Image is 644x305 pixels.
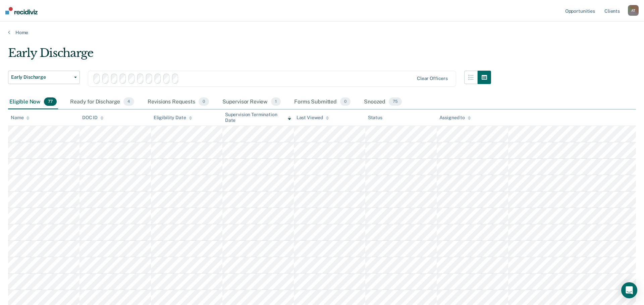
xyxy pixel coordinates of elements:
span: 0 [340,97,351,106]
a: Home [8,29,636,35]
img: Recidiviz [5,7,38,14]
div: Snoozed75 [363,95,403,109]
div: Assigned to [439,115,471,121]
div: Eligible Now77 [8,95,58,109]
span: 1 [271,97,281,106]
div: Supervisor Review1 [221,95,282,109]
button: AT [628,5,639,16]
div: Eligibility Date [154,115,192,121]
div: Supervision Termination Date [225,112,291,123]
span: 77 [44,97,57,106]
div: Revisions Requests0 [146,95,210,109]
div: Forms Submitted0 [293,95,352,109]
div: Open Intercom Messenger [621,282,637,298]
div: Status [368,115,382,121]
span: 75 [389,97,402,106]
span: 0 [199,97,209,106]
div: Last Viewed [297,115,329,121]
div: Name [11,115,30,121]
div: Early Discharge [8,46,491,65]
div: Clear officers [417,76,448,81]
div: Ready for Discharge4 [69,95,136,109]
span: Early Discharge [11,74,71,80]
div: DOC ID [82,115,104,121]
span: 4 [123,97,134,106]
button: Early Discharge [8,71,80,84]
div: A T [628,5,639,16]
